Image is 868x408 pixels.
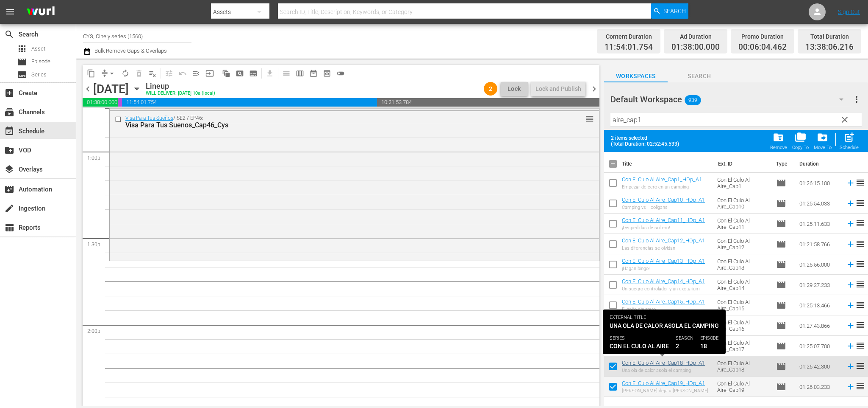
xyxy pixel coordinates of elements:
span: 2 items selected [611,135,683,141]
span: arrow_drop_down [108,69,116,78]
span: compress [100,69,109,78]
button: Move To [811,129,834,153]
div: Total Duration [805,31,854,42]
span: reorder [855,381,865,391]
div: ¡Hagan bingo! [622,266,705,271]
span: reorder [855,218,865,228]
div: Remove [770,145,787,150]
div: Copy To [792,145,809,150]
svg: Add to Schedule [846,362,855,371]
a: Con El Culo Al Aire_Cap13_HDp_A1 [622,258,705,264]
button: more_vert [851,89,862,110]
div: El golfo churrero [622,307,705,312]
svg: Add to Schedule [846,260,855,269]
span: Remove Gaps & Overlaps [98,67,119,80]
svg: Add to Schedule [846,219,855,228]
span: Overlays [4,164,14,174]
span: folder_copy [795,132,806,143]
span: menu [5,7,15,17]
a: Con El Culo Al Aire_Cap11_HDp_A1 [622,217,705,223]
span: reorder [855,340,865,351]
span: Loop Content [119,67,132,80]
span: chevron_left [83,84,93,94]
div: Lineup [146,82,215,91]
span: 01:38:00.000 [83,98,118,107]
span: 10:21:53.784 [377,98,599,107]
span: Automation [4,184,14,194]
div: Las diferencias se olvidan [622,245,705,251]
a: Con El Culo Al Aire_Cap16_HDp_A1 [622,319,705,325]
span: Episode [776,341,786,351]
span: Episode [776,300,786,310]
div: Los marqueses, ahora albañiles [622,347,705,353]
span: reorder [585,114,594,124]
span: Asset [17,44,27,54]
span: Reports [4,222,14,233]
span: Refresh All Search Blocks [216,65,233,82]
span: Clear Lineup [146,67,159,80]
span: Asset [31,45,45,53]
td: Con El Culo Al Aire_Cap12 [714,234,773,254]
span: (Total Duration: 02:52:45.533) [611,141,683,147]
span: reorder [855,177,865,188]
div: Un suegro controlador y un exotarium [622,286,705,292]
span: Download as CSV [260,65,277,82]
div: Empezar de cero en un camping [622,184,702,190]
svg: Add to Schedule [846,321,855,330]
span: Episode [776,280,786,290]
span: menu_open [192,69,200,78]
div: Visa Para Tus Suenos_Cap46_Cys [125,121,552,129]
div: ¡Despedidas de soltero! [622,225,705,231]
td: Con El Culo Al Aire_Cap13 [714,254,773,275]
span: Episode [776,219,786,229]
a: Con El Culo Al Aire_Cap10_HDp_A1 [622,197,705,203]
td: 01:26:03.233 [796,377,843,397]
td: 01:26:15.100 [796,173,843,193]
span: Search [4,29,14,39]
div: [PERSON_NAME] intenta hacer negocios [622,327,706,332]
div: WILL DELIVER: [DATE] 10a (local) [146,91,215,96]
div: Lock and Publish [535,81,581,96]
td: Con El Culo Al Aire_Cap19 [714,377,773,397]
span: Episode [17,57,27,67]
span: Customize Events [159,65,176,82]
div: Promo Duration [738,31,787,42]
span: 11:54:01.754 [122,98,377,107]
span: auto_awesome_motion_outlined [222,69,230,78]
a: Con El Culo Al Aire_Cap19_HDp_A1 [622,380,705,386]
td: 01:27:43.866 [796,315,843,336]
td: 01:25:07.700 [796,336,843,356]
a: Con El Culo Al Aire_Cap15_HDp_A1 [622,298,705,305]
span: Select an event to delete [132,67,146,80]
span: Month Calendar View [307,67,320,80]
span: Episode [776,321,786,331]
span: VOD [4,145,14,155]
span: 939 [685,91,701,109]
svg: Add to Schedule [846,382,855,391]
td: Con El Culo Al Aire_Cap14 [714,275,773,295]
span: calendar_view_week_outlined [296,69,304,78]
span: Episode [776,259,786,270]
td: 01:25:11.633 [796,214,843,234]
div: Schedule [840,145,859,150]
span: more_vert [851,94,862,104]
span: drive_file_move [817,132,828,143]
span: Search [663,3,686,19]
th: Duration [794,152,845,176]
span: reorder [855,320,865,330]
svg: Add to Schedule [846,301,855,310]
span: View Backup [320,67,334,80]
span: reorder [855,300,865,310]
td: 01:25:13.466 [796,295,843,315]
svg: Add to Schedule [846,178,855,188]
span: reorder [855,259,865,269]
img: ans4CAIJ8jUAAAAAAAAAAAAAAAAAAAAAAAAgQb4GAAAAAAAAAAAAAAAAAAAAAAAAJMjXAAAAAAAAAAAAAAAAAAAAAAAAgAT5G... [20,2,61,22]
button: clear [837,113,851,126]
span: Episode [776,382,786,392]
svg: Add to Schedule [846,341,855,351]
span: Episode [776,178,786,188]
button: Search [651,3,688,19]
span: 11:54:01.754 [605,42,653,52]
span: reorder [855,279,865,290]
span: 00:06:04.462 [118,98,122,107]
